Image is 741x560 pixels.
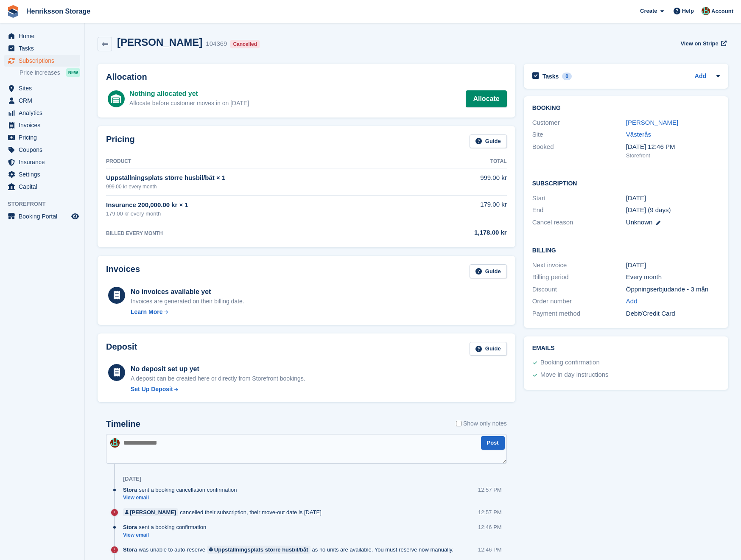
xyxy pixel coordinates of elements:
[680,39,718,48] span: View on Stripe
[106,155,421,168] th: Product
[4,168,80,180] a: menu
[129,89,249,99] div: Nothing allocated yet
[123,486,137,494] span: Stora
[421,155,507,168] th: Total
[4,95,80,106] a: menu
[20,69,60,77] span: Price increases
[4,82,80,94] a: menu
[123,523,210,531] div: sent a booking confirmation
[4,181,80,193] a: menu
[23,4,94,18] a: Henriksson Storage
[421,168,507,195] td: 999.00 kr
[106,230,421,237] div: BILLED EVERY MONTH
[131,374,305,383] p: A deposit can be created here or directly from Storefront bookings.
[626,193,646,203] time: 2025-09-06 23:00:00 UTC
[626,218,653,226] span: Unknown
[626,272,720,282] div: Every month
[702,7,710,15] img: Isak Martinelle
[4,42,80,54] a: menu
[214,546,308,554] div: Uppställningsplats större husbil/båt
[131,308,162,316] div: Learn More
[8,200,84,208] span: Storefront
[532,309,626,319] div: Payment method
[532,272,626,282] div: Billing period
[106,72,507,82] h2: Allocation
[532,130,626,140] div: Site
[106,264,140,278] h2: Invoices
[131,308,244,316] a: Learn More
[532,142,626,160] div: Booked
[532,260,626,270] div: Next invoice
[456,419,507,428] label: Show only notes
[532,205,626,215] div: End
[19,95,70,106] span: CRM
[19,156,70,168] span: Insurance
[626,285,720,294] div: Öppningserbjudande - 3 mån
[532,285,626,294] div: Discount
[466,90,506,107] a: Allocate
[478,486,502,494] div: 12:57 PM
[106,419,140,429] h2: Timeline
[532,105,720,112] h2: Booking
[123,494,241,501] a: View email
[106,200,421,210] div: Insurance 200,000.00 kr × 1
[123,508,326,516] div: cancelled their subscription, their move-out date is [DATE]
[4,132,80,143] a: menu
[131,287,244,297] div: No invoices available yet
[66,68,80,77] div: NEW
[532,179,720,187] h2: Subscription
[123,523,137,531] span: Stora
[106,173,421,183] div: Uppställningsplats större husbil/båt × 1
[7,5,20,18] img: stora-icon-8386f47178a22dfd0bd8f6a31ec36ba5ce8667c1dd55bd0f319d3a0aa187defe.svg
[123,508,178,516] a: [PERSON_NAME]
[123,532,210,539] a: View email
[562,73,572,80] div: 0
[70,211,80,221] a: Preview store
[711,7,733,16] span: Account
[117,36,202,48] h2: [PERSON_NAME]
[4,30,80,42] a: menu
[123,546,137,554] span: Stora
[19,210,70,222] span: Booking Portal
[130,508,176,516] div: [PERSON_NAME]
[19,82,70,94] span: Sites
[456,419,461,428] input: Show only notes
[626,119,678,126] a: [PERSON_NAME]
[4,144,80,156] a: menu
[532,193,626,203] div: Start
[19,107,70,119] span: Analytics
[532,118,626,128] div: Customer
[19,132,70,143] span: Pricing
[626,206,671,213] span: [DATE] (9 days)
[20,68,80,77] a: Price increases NEW
[19,168,70,180] span: Settings
[4,55,80,67] a: menu
[540,370,609,380] div: Move in day instructions
[123,476,141,482] div: [DATE]
[481,436,505,450] button: Post
[230,40,260,48] div: Cancelled
[640,7,657,15] span: Create
[470,264,507,278] a: Guide
[532,218,626,227] div: Cancel reason
[626,131,651,138] a: Västerås
[532,345,720,352] h2: Emails
[106,342,137,356] h2: Deposit
[682,7,694,15] span: Help
[131,385,173,394] div: Set Up Deposit
[695,72,706,81] a: Add
[532,246,720,254] h2: Billing
[4,210,80,222] a: menu
[470,342,507,356] a: Guide
[4,107,80,119] a: menu
[19,181,70,193] span: Capital
[19,119,70,131] span: Invoices
[131,385,305,394] a: Set Up Deposit
[19,30,70,42] span: Home
[626,260,720,270] div: [DATE]
[421,228,507,238] div: 1,178.00 kr
[677,36,728,50] a: View on Stripe
[478,546,502,554] div: 12:46 PM
[106,183,421,190] div: 999.00 kr every month
[19,144,70,156] span: Coupons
